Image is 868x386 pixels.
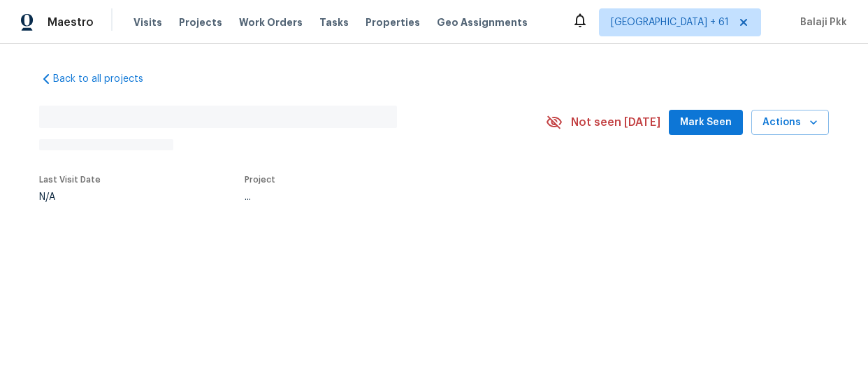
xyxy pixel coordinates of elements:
[571,115,660,129] span: Not seen [DATE]
[39,192,101,202] div: N/A
[245,192,513,202] div: ...
[611,15,729,29] span: [GEOGRAPHIC_DATA] + 61
[39,72,173,86] a: Back to all projects
[751,110,829,136] button: Actions
[239,15,303,29] span: Work Orders
[39,176,101,184] span: Last Visit Date
[437,15,528,29] span: Geo Assignments
[245,176,275,184] span: Project
[366,15,420,29] span: Properties
[319,17,349,27] span: Tasks
[133,15,162,29] span: Visits
[179,15,222,29] span: Projects
[680,114,732,131] span: Mark Seen
[795,15,847,29] span: Balaji Pkk
[669,110,743,136] button: Mark Seen
[762,114,818,131] span: Actions
[48,15,94,29] span: Maestro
